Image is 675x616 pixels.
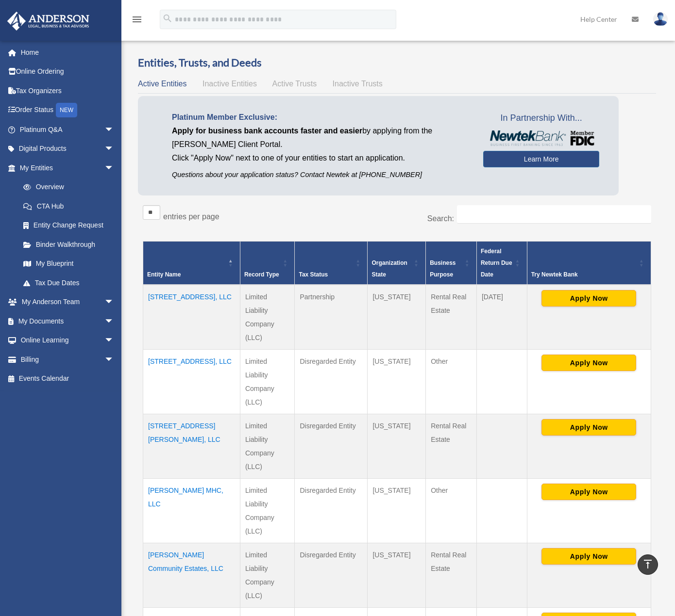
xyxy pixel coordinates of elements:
[172,127,362,135] span: Apply for business bank accounts faster and easier
[483,151,599,167] a: Learn More
[368,478,426,543] td: [US_STATE]
[481,248,512,278] span: Federal Return Due Date
[14,254,124,274] a: My Blueprint
[143,241,240,285] th: Entity Name: Activate to invert sorting
[240,543,295,607] td: Limited Liability Company (LLC)
[143,478,240,543] td: [PERSON_NAME] MHC, LLC
[488,130,594,146] img: NewtekBankLogoSM.png
[368,543,426,607] td: [US_STATE]
[240,414,295,478] td: Limited Liability Company (LLC)
[240,241,295,285] th: Record Type: Activate to sort
[104,120,124,140] span: arrow_drop_down
[14,216,124,235] a: Entity Change Request
[163,212,219,221] label: entries per page
[426,478,477,543] td: Other
[7,350,129,369] a: Billingarrow_drop_down
[295,478,368,543] td: Disregarded Entity
[14,273,124,292] a: Tax Due Dates
[541,484,636,500] button: Apply Now
[272,80,317,88] span: Active Trusts
[476,285,527,350] td: [DATE]
[7,81,129,100] a: Tax Organizers
[240,478,295,543] td: Limited Liability Company (LLC)
[368,414,426,478] td: [US_STATE]
[7,43,129,62] a: Home
[368,241,426,285] th: Organization State: Activate to sort
[104,311,124,331] span: arrow_drop_down
[541,548,636,565] button: Apply Now
[143,543,240,607] td: [PERSON_NAME] Community Estates, LLC
[426,543,477,607] td: Rental Real Estate
[476,241,527,285] th: Federal Return Due Date: Activate to sort
[426,241,477,285] th: Business Purpose: Activate to sort
[430,259,456,278] span: Business Purpose
[368,349,426,414] td: [US_STATE]
[104,139,124,159] span: arrow_drop_down
[638,554,658,575] a: vertical_align_top
[541,419,636,436] button: Apply Now
[14,235,124,254] a: Binder Walkthrough
[7,292,129,312] a: My Anderson Teamarrow_drop_down
[104,158,124,178] span: arrow_drop_down
[104,331,124,351] span: arrow_drop_down
[483,111,599,126] span: In Partnership With...
[143,285,240,350] td: [STREET_ADDRESS], LLC
[202,80,257,88] span: Inactive Entities
[7,139,129,159] a: Digital Productsarrow_drop_down
[541,355,636,371] button: Apply Now
[642,558,654,570] i: vertical_align_top
[7,100,129,120] a: Order StatusNEW
[240,285,295,350] td: Limited Liability Company (LLC)
[7,120,129,139] a: Platinum Q&Aarrow_drop_down
[426,414,477,478] td: Rental Real Estate
[172,169,469,181] p: Questions about your application status? Contact Newtek at [PHONE_NUMBER]
[531,269,636,280] div: Try Newtek Bank
[131,14,143,25] i: menu
[541,290,636,307] button: Apply Now
[299,271,328,278] span: Tax Status
[295,241,368,285] th: Tax Status: Activate to sort
[14,178,119,197] a: Overview
[295,285,368,350] td: Partnership
[138,80,186,88] span: Active Entities
[172,124,469,151] p: by applying from the [PERSON_NAME] Client Portal.
[14,196,124,216] a: CTA Hub
[653,12,668,26] img: User Pic
[7,331,129,350] a: Online Learningarrow_drop_down
[162,13,173,24] i: search
[244,271,279,278] span: Record Type
[333,80,383,88] span: Inactive Trusts
[104,350,124,370] span: arrow_drop_down
[295,349,368,414] td: Disregarded Entity
[295,414,368,478] td: Disregarded Entity
[371,259,407,278] span: Organization State
[56,103,77,117] div: NEW
[7,158,124,178] a: My Entitiesarrow_drop_down
[143,414,240,478] td: [STREET_ADDRESS][PERSON_NAME], LLC
[295,543,368,607] td: Disregarded Entity
[426,285,477,350] td: Rental Real Estate
[172,151,469,165] p: Click "Apply Now" next to one of your entities to start an application.
[138,55,656,70] h3: Entities, Trusts, and Deeds
[7,62,129,81] a: Online Ordering
[427,214,454,223] label: Search:
[131,17,143,25] a: menu
[147,271,181,278] span: Entity Name
[104,292,124,312] span: arrow_drop_down
[7,311,129,331] a: My Documentsarrow_drop_down
[143,349,240,414] td: [STREET_ADDRESS], LLC
[240,349,295,414] td: Limited Liability Company (LLC)
[172,111,469,124] p: Platinum Member Exclusive:
[4,12,92,31] img: Anderson Advisors Platinum Portal
[426,349,477,414] td: Other
[368,285,426,350] td: [US_STATE]
[527,241,651,285] th: Try Newtek Bank : Activate to sort
[7,369,129,389] a: Events Calendar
